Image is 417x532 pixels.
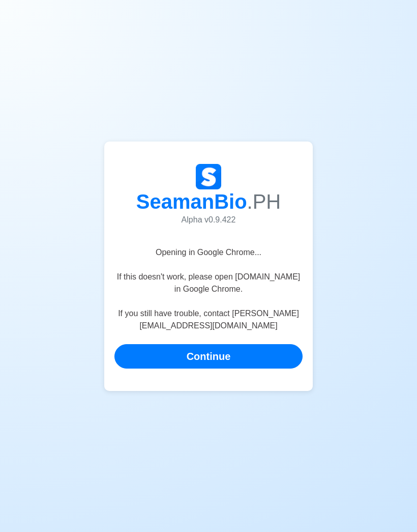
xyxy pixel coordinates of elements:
img: Logo [196,164,221,189]
div: Opening in Google Chrome... [114,246,303,271]
div: If this doesn't work, please open [DOMAIN_NAME] in Google Chrome. [114,271,303,307]
button: Continue [114,344,303,369]
span: .PH [247,190,281,213]
h1: SeamanBio [122,189,295,214]
div: If you still have trouble, contact [PERSON_NAME][EMAIL_ADDRESS][DOMAIN_NAME] [114,307,303,344]
p: Alpha v 0.9.422 [122,214,295,226]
